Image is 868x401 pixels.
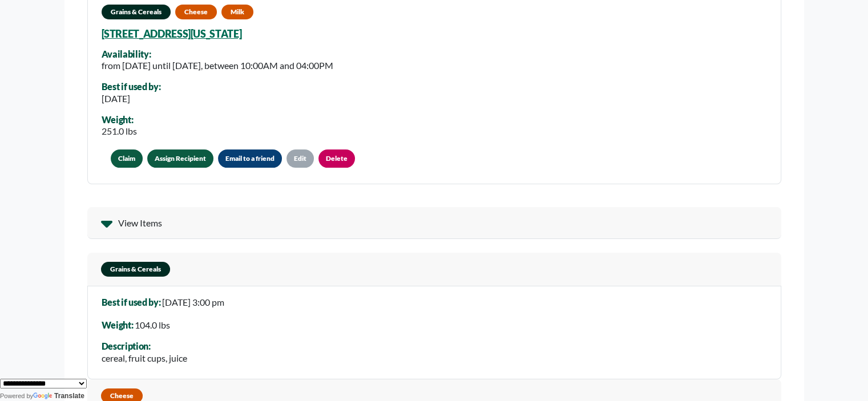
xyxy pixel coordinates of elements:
div: 251.0 lbs [102,124,137,138]
span: cereal, fruit cups, juice [102,353,187,363]
span: View Items [118,216,162,230]
img: Google Translate [33,392,54,400]
div: Description: [102,341,187,351]
span: 104.0 lbs [135,319,170,330]
span: Best if used by: [102,297,161,307]
div: Weight: [102,115,137,125]
span: [DATE] 3:00 pm [162,297,224,307]
div: Best if used by: [102,82,161,92]
button: Claim [111,149,143,168]
div: Availability: [102,49,333,59]
span: Grains & Cereals [102,5,171,19]
button: Email to a friend [218,149,282,168]
a: Edit [286,149,314,168]
div: from [DATE] until [DATE], between 10:00AM and 04:00PM [102,59,333,72]
span: Grains & Cereals [101,262,170,277]
a: Delete [318,149,355,168]
a: Grains & Cereals [87,253,781,286]
span: Milk [221,5,253,19]
div: [DATE] [102,92,161,106]
a: Translate [33,392,84,400]
a: [STREET_ADDRESS][US_STATE] [102,27,242,40]
a: Assign Recipient [147,149,213,168]
span: Cheese [175,5,217,19]
span: Weight: [102,319,134,330]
